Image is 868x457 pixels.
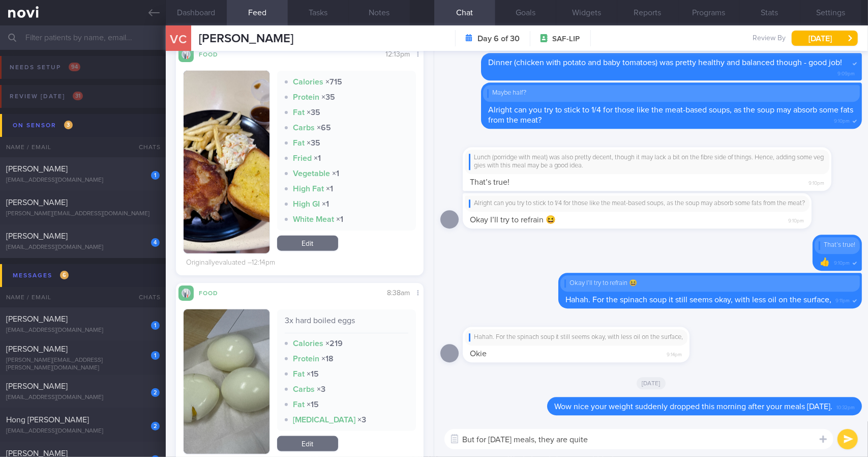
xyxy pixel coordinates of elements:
[184,309,270,454] img: 3x hard boiled eggs
[834,257,850,267] span: 9:10pm
[837,68,855,77] span: 9:09pm
[6,177,160,184] div: [EMAIL_ADDRESS][DOMAIN_NAME]
[307,108,320,117] strong: × 35
[125,137,166,157] div: Chats
[470,178,510,186] span: That’s true!
[151,238,160,247] div: 4
[186,259,275,268] div: Originally evaluated – 12:14pm
[194,288,234,297] div: Food
[469,333,683,341] div: Hahah. For the spinach soup it still seems okay, with less oil on the surface,
[307,139,320,147] strong: × 35
[6,382,68,390] span: [PERSON_NAME]
[277,236,338,251] a: Edit
[488,59,843,67] span: Dinner (chicken with potato and baby tomatoes) was pretty healthy and balanced though - good job!
[277,436,338,451] a: Edit
[293,370,305,378] strong: Fat
[60,271,69,279] span: 6
[10,119,75,132] div: On sensor
[293,416,355,424] strong: [MEDICAL_DATA]
[69,63,80,71] span: 94
[293,93,319,101] strong: Protein
[487,89,856,97] div: Maybe half?
[322,200,329,208] strong: × 1
[6,198,68,207] span: [PERSON_NAME]
[820,258,830,266] span: 👍
[6,427,160,435] div: [EMAIL_ADDRESS][DOMAIN_NAME]
[477,34,520,44] strong: Day 6 of 30
[293,401,305,409] strong: Fat
[6,416,89,424] span: Hong [PERSON_NAME]
[199,33,293,45] span: [PERSON_NAME]
[307,370,319,378] strong: × 15
[637,377,666,389] span: [DATE]
[387,290,410,297] span: 8:38am
[835,295,850,304] span: 9:11pm
[321,93,335,101] strong: × 35
[469,199,805,208] div: Alright can you try to stick to 1/4 for those like the meat-based soups, as the soup may absorb s...
[6,244,160,251] div: [EMAIL_ADDRESS][DOMAIN_NAME]
[321,355,334,363] strong: × 18
[357,416,366,424] strong: × 3
[554,403,832,411] span: Wow nice your weight suddenly dropped this morning after your meals [DATE].
[792,31,858,46] button: [DATE]
[6,345,68,353] span: [PERSON_NAME]
[789,215,804,224] span: 9:10pm
[307,401,319,409] strong: × 15
[336,215,343,223] strong: × 1
[293,200,320,208] strong: High GI
[293,169,330,178] strong: Vegetable
[317,124,331,132] strong: × 65
[809,177,824,187] span: 9:10pm
[293,124,315,132] strong: Carbs
[753,34,786,43] span: Review By
[151,388,160,397] div: 2
[470,350,487,358] span: Okie
[470,216,556,224] span: Okay I’ll try to refrain 😆
[552,34,580,44] span: SAF-LIP
[293,139,305,147] strong: Fat
[6,315,68,323] span: [PERSON_NAME]
[836,402,855,411] span: 10:32pm
[151,351,160,360] div: 1
[6,232,68,240] span: [PERSON_NAME]
[293,78,323,86] strong: Calories
[285,316,408,333] div: 3x hard boiled eggs
[160,19,198,59] div: VC
[293,339,323,348] strong: Calories
[293,215,334,223] strong: White Meat
[151,321,160,330] div: 1
[7,90,85,103] div: Review [DATE]
[667,349,682,358] span: 9:14pm
[6,165,68,173] span: [PERSON_NAME]
[151,171,160,180] div: 1
[314,154,321,162] strong: × 1
[7,61,83,74] div: Needs setup
[332,169,339,178] strong: × 1
[819,241,856,249] div: That’s true!
[564,279,856,288] div: Okay I’ll try to refrain 😆
[293,185,324,193] strong: High Fat
[469,154,825,170] div: Lunch (porridge with meat) was also pretty decent, though it may lack a bit on the fibre side of ...
[125,287,166,307] div: Chats
[325,78,342,86] strong: × 715
[6,327,160,334] div: [EMAIL_ADDRESS][DOMAIN_NAME]
[293,385,315,393] strong: Carbs
[488,106,854,124] span: Alright can you try to stick to 1/4 for those like the meat-based soups, as the soup may absorb s...
[10,269,71,282] div: Messages
[6,210,160,218] div: [PERSON_NAME][EMAIL_ADDRESS][DOMAIN_NAME]
[834,115,850,125] span: 9:10pm
[151,422,160,431] div: 2
[325,339,343,348] strong: × 219
[6,357,160,372] div: [PERSON_NAME][EMAIL_ADDRESS][PERSON_NAME][DOMAIN_NAME]
[565,296,831,304] span: Hahah. For the spinach soup it still seems okay, with less oil on the surface,
[6,394,160,402] div: [EMAIL_ADDRESS][DOMAIN_NAME]
[293,108,305,117] strong: Fat
[386,51,410,58] span: 12:13pm
[293,154,312,162] strong: Fried
[317,385,325,393] strong: × 3
[194,49,234,58] div: Food
[326,185,333,193] strong: × 1
[73,92,83,100] span: 31
[293,355,319,363] strong: Protein
[64,121,73,129] span: 3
